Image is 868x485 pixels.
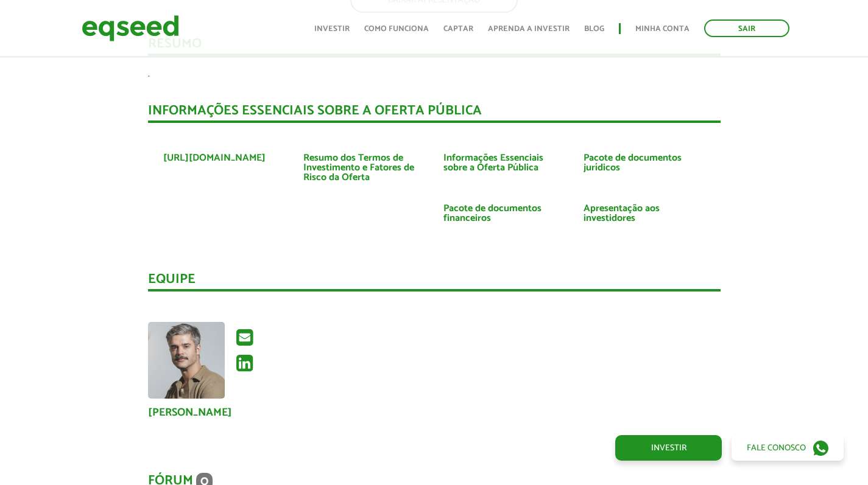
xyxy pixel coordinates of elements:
a: Investir [314,25,350,33]
a: Minha conta [635,25,690,33]
a: Apresentação aos investidores [584,204,705,223]
img: EqSeed [82,12,179,44]
a: Informações Essenciais sobre a Oferta Pública [443,153,565,173]
a: Aprenda a investir [488,25,570,33]
a: Resumo dos Termos de Investimento e Fatores de Risco da Oferta [303,153,425,183]
a: Ver perfil do usuário. [148,322,225,399]
a: Pacote de documentos financeiros [443,204,565,223]
a: Fale conosco [732,435,844,461]
a: Investir [615,435,722,461]
a: Captar [443,25,473,33]
a: Como funciona [364,25,429,33]
div: INFORMAÇÕES ESSENCIAIS SOBRE A OFERTA PÚBLICA [148,104,721,123]
a: [URL][DOMAIN_NAME] [163,153,266,163]
a: [PERSON_NAME] [148,407,232,418]
p: . [148,68,721,80]
a: Pacote de documentos jurídicos [584,153,705,173]
img: Foto de Gentil Nascimento [148,322,225,399]
div: Equipe [148,273,721,291]
a: Sair [704,19,789,37]
a: Blog [584,25,604,33]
